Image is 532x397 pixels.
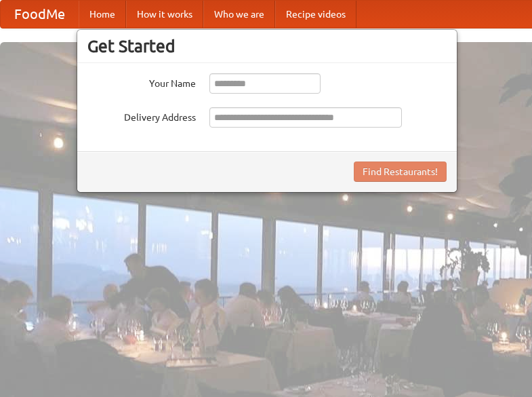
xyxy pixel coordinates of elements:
[87,36,447,56] h3: Get Started
[1,1,79,28] a: FoodMe
[87,73,196,90] label: Your Name
[79,1,126,28] a: Home
[87,107,196,124] label: Delivery Address
[275,1,356,28] a: Recipe videos
[126,1,203,28] a: How it works
[354,162,447,182] button: Find Restaurants!
[203,1,275,28] a: Who we are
